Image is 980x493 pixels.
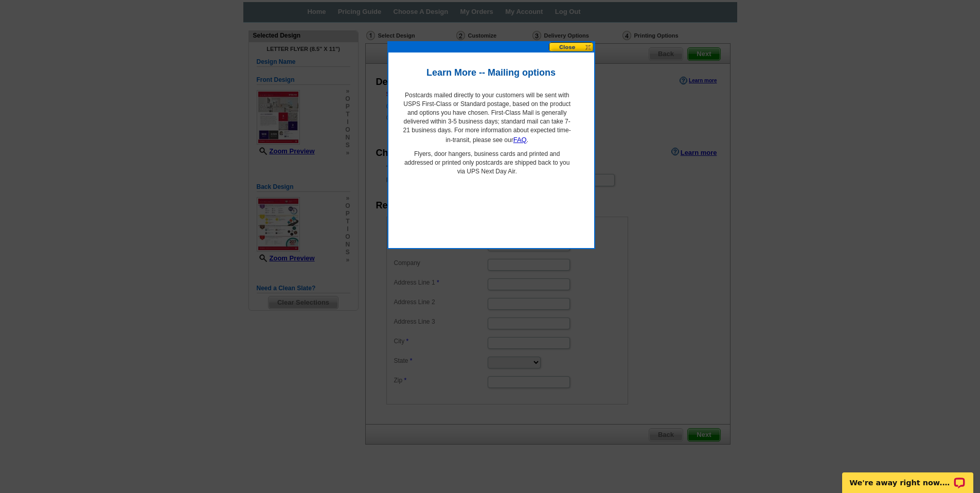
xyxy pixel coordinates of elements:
p: Postcards mailed directly to your customers will be sent with USPS First-Class or Standard postag... [401,91,573,145]
a: FAQ [513,136,527,144]
h2: Learn More -- Mailing options [394,68,589,78]
iframe: LiveChat chat widget [835,461,980,493]
p: Flyers, door hangers, business cards and printed and addressed or printed only postcards are ship... [401,150,573,176]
